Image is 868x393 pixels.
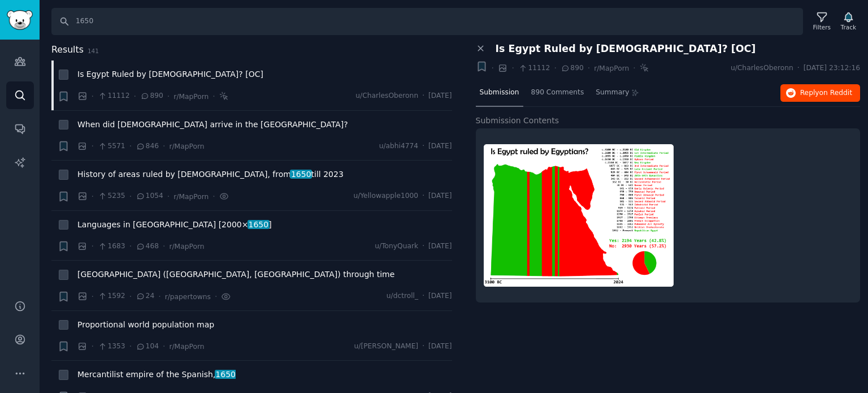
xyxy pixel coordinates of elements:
span: r/MapPorn [173,193,209,201]
a: [GEOGRAPHIC_DATA] ([GEOGRAPHIC_DATA], [GEOGRAPHIC_DATA]) through time [77,269,394,280]
span: 5235 [98,191,125,201]
span: · [511,62,514,74]
span: · [797,63,800,74]
span: [DATE] [428,342,452,352]
span: u/TonyQuark [375,241,418,252]
span: · [129,291,132,303]
span: on Reddit [819,89,852,97]
a: Mercantilist empire of the Spanish,1650 [77,369,236,381]
a: History of areas ruled by [DEMOGRAPHIC_DATA], from1650till 2023 [77,169,344,180]
span: · [422,91,424,101]
span: 104 [136,342,159,352]
span: u/[PERSON_NAME] [354,342,419,352]
span: 1592 [98,291,125,301]
span: u/dctroll_ [387,291,418,301]
span: · [212,191,215,202]
span: r/MapPorn [169,142,204,150]
span: [DATE] 23:12:16 [804,63,860,74]
span: 1650 [290,170,312,179]
span: · [129,340,132,352]
img: GummySearch logo [7,10,33,30]
span: u/CharlesOberonn [355,91,418,101]
span: · [163,340,165,352]
span: · [167,191,170,202]
span: · [163,140,165,152]
span: [DATE] [428,91,452,101]
span: 846 [136,141,159,152]
span: · [92,291,94,303]
span: · [422,291,424,301]
span: r/MapPorn [594,64,629,72]
span: [DATE] [428,141,452,152]
span: 24 [136,291,154,301]
a: Proportional world population map [77,319,214,331]
span: · [167,90,170,102]
span: · [422,241,424,252]
span: 890 [140,91,163,101]
div: Track [841,23,856,31]
span: · [212,90,215,102]
span: 1650 [248,220,270,229]
span: u/CharlesOberonn [731,63,793,74]
a: Languages in [GEOGRAPHIC_DATA] [2000×1650] [77,219,272,231]
span: · [129,240,132,252]
span: · [422,191,424,201]
span: 468 [136,241,159,252]
input: Search Keyword [51,8,803,35]
span: r/MapPorn [169,243,204,251]
span: 1054 [136,191,163,201]
span: · [129,140,132,152]
span: u/abhi4774 [379,141,419,152]
span: [DATE] [428,291,452,301]
span: · [92,140,94,152]
span: Languages in [GEOGRAPHIC_DATA] [2000× ] [77,219,272,231]
a: When did [DEMOGRAPHIC_DATA] arrive in the [GEOGRAPHIC_DATA]? [77,119,348,131]
span: · [158,291,160,303]
span: · [92,191,94,202]
span: Mercantilist empire of the Spanish, [77,369,236,381]
span: · [92,240,94,252]
span: · [133,90,136,102]
span: 890 [561,63,584,74]
span: 890 Comments [531,88,584,98]
span: [DATE] [428,241,452,252]
span: · [588,62,590,74]
span: Submission [480,88,519,98]
button: Replyon Reddit [780,84,860,102]
span: 11112 [518,63,550,74]
img: Is Egypt Ruled by Egyptians? [OC] [484,144,674,287]
span: Submission Contents [476,115,559,127]
span: History of areas ruled by [DEMOGRAPHIC_DATA], from till 2023 [77,169,344,180]
span: · [422,141,424,152]
button: Track [837,10,860,33]
span: · [554,62,556,74]
span: Results [51,43,84,57]
span: [DATE] [428,191,452,201]
span: · [422,342,424,352]
span: · [492,62,494,74]
span: · [92,90,94,102]
span: · [633,62,635,74]
span: 141 [88,47,99,54]
span: Reply [800,88,852,98]
span: Is Egypt Ruled by [DEMOGRAPHIC_DATA]? [OC] [496,43,756,55]
span: u/Yellowapple1000 [353,191,418,201]
span: · [163,240,165,252]
span: r/papertowns [165,293,211,301]
span: r/MapPorn [173,93,209,101]
span: · [92,340,94,352]
span: 1353 [98,342,125,352]
span: r/MapPorn [169,343,204,351]
span: 5571 [98,141,125,152]
div: Filters [813,23,831,31]
span: Is Egypt Ruled by [DEMOGRAPHIC_DATA]? [OC] [77,68,263,80]
span: Summary [596,88,629,98]
span: · [215,291,217,303]
span: · [129,191,132,202]
span: 1650 [215,370,237,379]
span: 11112 [98,91,129,101]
